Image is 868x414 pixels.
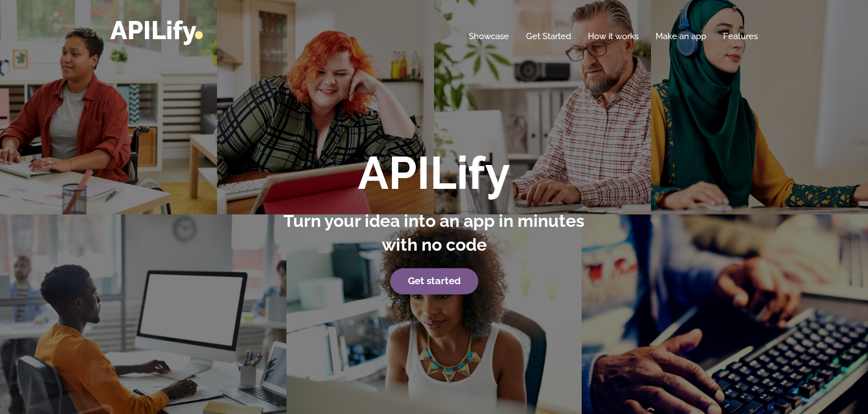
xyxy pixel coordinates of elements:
[110,15,203,45] a: APILify
[390,268,478,294] a: Get started
[358,146,510,200] strong: APILify
[469,31,509,42] a: Showcase
[408,275,461,286] strong: Get started
[283,211,585,255] strong: Turn your idea into an app in minutes with no code
[526,31,571,42] a: Get Started
[588,31,639,42] a: How it works
[656,31,706,42] a: Make an app
[723,31,758,42] a: Features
